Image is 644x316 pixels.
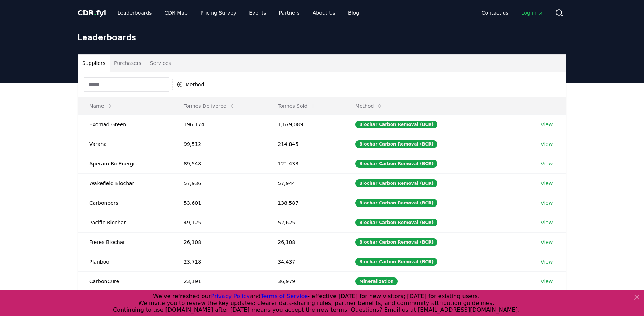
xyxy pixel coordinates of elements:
[178,99,241,113] button: Tonnes Delivered
[355,277,398,285] div: Mineralization
[78,9,106,17] span: CDR fyi
[78,232,172,252] td: Freres Biochar
[172,271,266,291] td: 23,191
[266,173,344,193] td: 57,944
[172,213,266,232] td: 49,125
[266,252,344,271] td: 34,437
[342,6,365,19] a: Blog
[541,160,553,167] a: View
[541,121,553,128] a: View
[355,160,437,168] div: Biochar Carbon Removal (BCR)
[272,99,322,113] button: Tonnes Sold
[172,252,266,271] td: 23,718
[172,232,266,252] td: 26,108
[266,232,344,252] td: 26,108
[78,213,172,232] td: Pacific Biochar
[355,219,437,226] div: Biochar Carbon Removal (BCR)
[78,8,106,18] a: CDR.fyi
[355,121,437,128] div: Biochar Carbon Removal (BCR)
[266,193,344,213] td: 138,587
[78,193,172,213] td: Carboneers
[355,140,437,148] div: Biochar Carbon Removal (BCR)
[266,213,344,232] td: 52,625
[476,6,514,19] a: Contact us
[266,134,344,154] td: 214,845
[78,252,172,271] td: Planboo
[541,180,553,187] a: View
[84,99,118,113] button: Name
[172,193,266,213] td: 53,601
[266,114,344,134] td: 1,679,089
[243,6,272,19] a: Events
[355,238,437,246] div: Biochar Carbon Removal (BCR)
[110,55,146,72] button: Purchasers
[476,6,549,19] nav: Main
[112,6,158,19] a: Leaderboards
[266,271,344,291] td: 36,979
[273,6,306,19] a: Partners
[355,258,437,266] div: Biochar Carbon Removal (BCR)
[78,114,172,134] td: Exomad Green
[541,239,553,246] a: View
[78,271,172,291] td: CarbonCure
[172,134,266,154] td: 99,512
[355,199,437,207] div: Biochar Carbon Removal (BCR)
[350,99,388,113] button: Method
[78,55,110,72] button: Suppliers
[172,79,209,90] button: Method
[78,154,172,173] td: Aperam BioEnergia
[112,6,365,19] nav: Main
[541,258,553,265] a: View
[172,114,266,134] td: 196,174
[159,6,193,19] a: CDR Map
[355,179,437,187] div: Biochar Carbon Removal (BCR)
[195,6,242,19] a: Pricing Survey
[521,9,544,16] span: Log in
[146,55,175,72] button: Services
[541,141,553,148] a: View
[172,173,266,193] td: 57,936
[516,6,549,19] a: Log in
[307,6,341,19] a: About Us
[541,278,553,285] a: View
[266,154,344,173] td: 121,433
[78,173,172,193] td: Wakefield Biochar
[541,199,553,207] a: View
[94,9,96,17] span: .
[78,31,566,43] h1: Leaderboards
[541,219,553,226] a: View
[172,154,266,173] td: 89,548
[78,134,172,154] td: Varaha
